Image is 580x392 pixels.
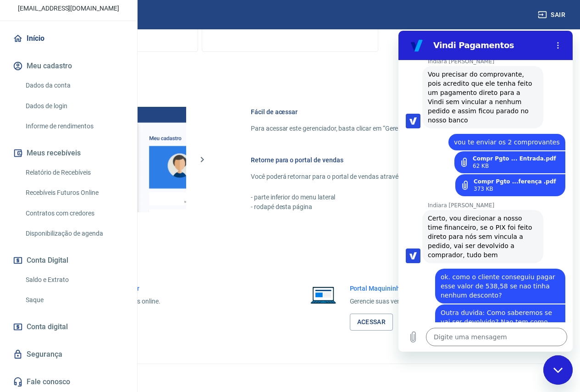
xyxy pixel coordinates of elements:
[11,56,126,76] button: Meu cadastro
[11,344,126,364] a: Segurança
[42,278,155,322] span: Outra duvida: Como saberemos se vai ser devolvido? Nao tem como vincular esta diferença paga em 2...
[22,183,126,202] a: Recebíveis Futuros Online
[536,6,569,23] button: Sair
[11,317,126,337] a: Conta digital
[22,204,126,223] a: Contratos com credores
[350,314,393,331] a: Acessar
[22,97,126,116] a: Dados de login
[22,291,126,309] a: Saque
[350,284,430,293] h6: Portal Maquininha
[251,202,536,212] p: - rodapé desta página
[27,320,68,333] span: Conta digital
[18,4,119,13] p: [EMAIL_ADDRESS][DOMAIN_NAME]
[304,284,342,306] img: Imagem de um notebook aberto
[6,297,24,315] button: Carregar arquivo
[11,143,126,163] button: Meus recebíveis
[251,172,536,182] p: Você poderá retornar para o portal de vendas através das seguintes maneiras:
[251,193,536,202] p: - parte inferior do menu lateral
[11,372,126,392] a: Fale conosco
[350,297,430,306] p: Gerencie suas vendas física.
[22,271,126,289] a: Saldo e Extrato
[22,253,558,262] h5: Acesso rápido
[22,76,126,95] a: Dados da conta
[251,107,536,116] h6: Fácil de acessar
[22,117,126,136] a: Informe de rendimentos
[22,371,558,381] p: 2025 ©
[22,163,126,182] a: Relatório de Recebíveis
[251,155,536,165] h6: Retorne para o portal de vendas
[251,124,536,133] p: Para acessar este gerenciador, basta clicar em “Gerenciar conta” no menu lateral do portal de ven...
[543,355,573,385] iframe: Botão para abrir a janela de mensagens, conversa em andamento
[11,28,126,49] a: Início
[11,250,126,271] button: Conta Digital
[22,224,126,243] a: Disponibilização de agenda
[398,31,573,352] iframe: Janela de mensagens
